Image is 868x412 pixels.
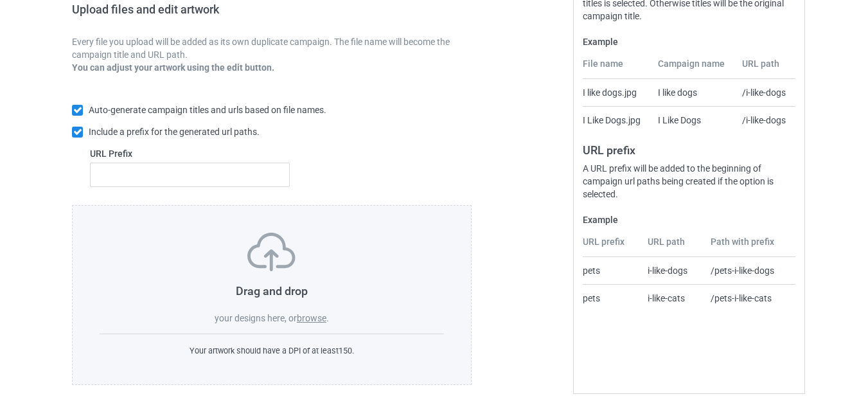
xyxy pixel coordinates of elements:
[72,35,472,61] p: Every file you upload will be added as its own duplicate campaign. The file name will become the ...
[704,235,795,257] th: Path with prefix
[89,127,260,137] span: Include a prefix for the generated url paths.
[704,284,795,312] td: /pets-i-like-cats
[215,313,297,323] span: your designs here, or
[704,257,795,284] td: /pets-i-like-dogs
[326,313,329,323] span: .
[89,105,326,115] span: Auto-generate campaign titles and urls based on file names.
[72,3,312,26] h2: Upload files and edit artwork
[583,213,795,226] label: Example
[297,313,326,323] label: browse
[641,235,704,257] th: URL path
[247,233,296,271] img: svg+xml;base64,PD94bWwgdmVyc2lvbj0iMS4wIiBlbmNvZGluZz0iVVRGLTgiPz4KPHN2ZyB3aWR0aD0iNzVweCIgaGVpZ2...
[583,284,641,312] td: pets
[583,235,641,257] th: URL prefix
[583,143,795,157] h3: URL prefix
[651,106,736,134] td: I Like Dogs
[90,147,290,160] label: URL Prefix
[583,106,650,134] td: I Like Dogs.jpg
[651,57,736,79] th: Campaign name
[583,79,650,106] td: I like dogs.jpg
[72,62,274,73] b: You can adjust your artwork using the edit button.
[583,162,795,201] div: A URL prefix will be added to the beginning of campaign url paths being created if the option is ...
[583,35,795,48] label: Example
[583,257,641,284] td: pets
[735,57,795,79] th: URL path
[651,79,736,106] td: I like dogs
[100,283,444,298] h3: Drag and drop
[735,106,795,134] td: /i-like-dogs
[735,79,795,106] td: /i-like-dogs
[190,346,354,355] span: Your artwork should have a DPI of at least 150 .
[641,257,704,284] td: i-like-dogs
[641,284,704,312] td: i-like-cats
[583,57,650,79] th: File name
